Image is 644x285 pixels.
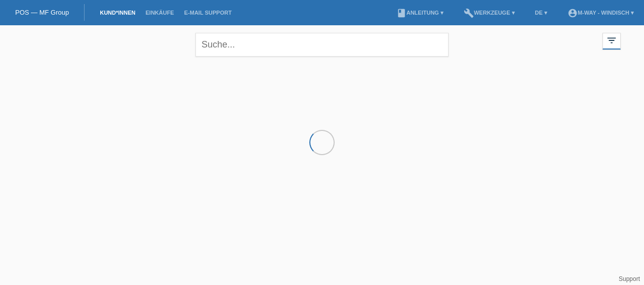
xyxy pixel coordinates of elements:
a: Einkäufe [140,10,179,16]
a: bookAnleitung ▾ [391,10,449,16]
a: buildWerkzeuge ▾ [459,10,520,16]
a: POS — MF Group [15,9,69,16]
a: DE ▾ [530,10,552,16]
i: book [396,8,407,18]
a: Support [619,275,640,282]
input: Suche... [195,33,449,57]
i: account_circle [568,8,578,18]
a: account_circlem-way - Windisch ▾ [562,10,639,16]
a: Kund*innen [95,10,140,16]
i: filter_list [606,35,617,46]
i: build [464,8,474,18]
a: E-Mail Support [179,10,237,16]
